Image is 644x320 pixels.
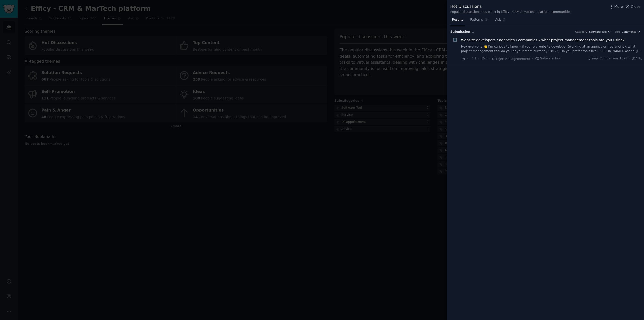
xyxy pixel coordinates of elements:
a: Results [450,16,465,26]
span: 0 [481,56,487,61]
button: Comments [622,30,640,33]
span: Results [452,18,463,22]
span: · [629,56,630,61]
button: More [609,4,623,9]
span: · [467,56,468,61]
span: Close [631,4,640,9]
span: Submission [450,30,470,34]
a: Hey everyone 👋 I’m curious to know – if you’re a website developer (working at an agency or freel... [461,45,642,53]
span: · [478,56,479,61]
a: Ask [494,16,508,26]
span: u/Limp_Comparison_1578 [587,56,627,61]
div: Category [575,30,587,33]
span: · [489,56,490,61]
a: Patterns [468,16,490,26]
a: Website developers / agencies / companies – what project management tools are you using? [461,38,625,43]
span: Comments [622,30,636,33]
button: Close [625,4,640,9]
span: r/ProjectManagementPro [492,57,530,61]
div: Popular discussions this week in Efficy - CRM & MarTech platform communities [450,10,571,14]
span: Patterns [470,18,483,22]
button: Software Tool [589,30,611,33]
span: Ask [495,18,501,22]
div: Hot Discussions [450,4,571,10]
span: More [614,4,623,9]
span: Software Tool [535,56,561,61]
span: 1 [470,56,476,61]
span: Software Tool [589,30,607,33]
span: · [532,56,533,61]
div: Sort [615,30,620,33]
span: [DATE] [632,56,642,61]
span: 1 [472,30,474,33]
